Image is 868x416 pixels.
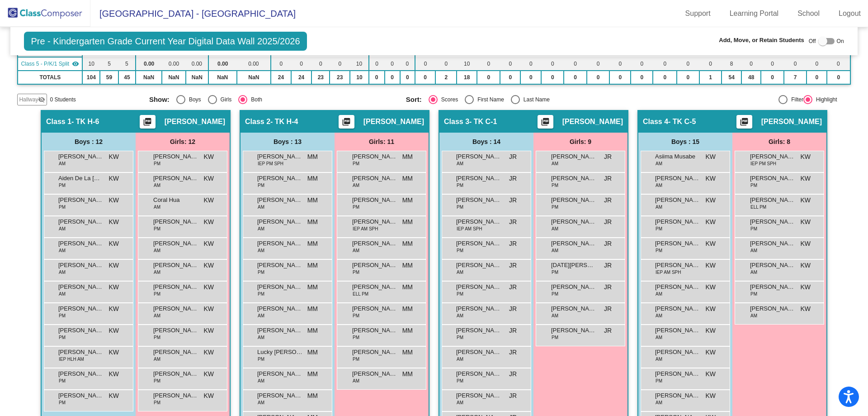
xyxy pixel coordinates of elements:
span: AM [656,291,662,297]
span: KW [203,282,214,292]
td: NaN [162,71,186,84]
span: Add, Move, or Retain Students [719,36,804,45]
span: PM [258,269,264,276]
span: Hallway [19,96,38,104]
span: JR [509,174,517,183]
div: Boys [185,96,201,104]
mat-radio-group: Select an option [406,95,656,104]
span: [PERSON_NAME] [153,217,198,226]
span: MM [402,196,413,205]
span: AM [656,160,662,167]
span: [PERSON_NAME] [352,174,397,183]
span: PM [552,291,558,297]
td: 48 [741,71,761,84]
span: AM [353,182,359,189]
span: KW [108,282,119,292]
span: [PERSON_NAME] [456,196,501,205]
mat-icon: picture_as_pdf [540,117,551,130]
td: 0 [699,57,722,71]
span: KW [705,217,716,227]
td: 0.00 [162,57,186,71]
span: [PERSON_NAME] [58,239,104,248]
td: 0 [271,57,291,71]
span: MM [402,217,413,227]
span: KW [800,282,811,292]
td: 0 [609,71,631,84]
span: [PERSON_NAME] [352,239,397,248]
span: KW [108,239,119,249]
span: PM [750,291,757,297]
span: PM [154,291,160,297]
span: [PERSON_NAME] [165,117,225,126]
span: MM [402,152,413,162]
td: 0 [653,57,677,71]
span: KW [203,217,214,227]
span: KW [203,196,214,205]
span: [PERSON_NAME] [551,196,596,205]
div: Boys : 13 [241,133,335,151]
td: 23 [330,71,350,84]
td: 10 [350,71,368,84]
span: KW [800,217,811,227]
td: NaN [237,71,271,84]
a: Support [678,6,718,21]
span: KW [108,261,119,270]
span: [PERSON_NAME] [456,152,501,161]
span: [GEOGRAPHIC_DATA] - [GEOGRAPHIC_DATA] [90,6,296,21]
span: KW [108,196,119,205]
span: [PERSON_NAME] [456,174,501,183]
div: Girls: 12 [136,133,230,151]
span: [PERSON_NAME] [551,282,596,292]
span: AM [59,291,66,297]
span: JR [604,196,612,205]
td: 2 [435,71,457,84]
td: 59 [100,71,118,84]
span: [PERSON_NAME] [655,174,700,183]
span: [PERSON_NAME] [58,282,104,292]
td: 10 [82,57,100,71]
span: Aiden De La [PERSON_NAME] [58,174,104,183]
span: KW [203,261,214,270]
span: JR [604,152,612,162]
button: Print Students Details [538,115,553,129]
td: 54 [722,71,741,84]
div: Scores [438,96,458,104]
span: [PERSON_NAME] [456,282,501,292]
td: 0 [741,57,761,71]
a: Learning Portal [722,6,786,21]
span: Coral Hua [153,196,198,205]
td: 24 [291,71,312,84]
span: [PERSON_NAME] [58,261,104,270]
span: [PERSON_NAME] [153,174,198,183]
td: 0 [807,71,827,84]
span: KW [705,261,716,270]
span: AM [552,225,558,232]
span: IEP PM SPH [258,160,283,167]
span: PM [457,247,463,254]
td: 0 [369,57,385,71]
span: Pre - Kindergarten Grade Current Year Digital Data Wall 2025/2026 [24,32,307,51]
span: [PERSON_NAME] [153,152,198,161]
td: 0 [587,71,609,84]
td: 0 [520,71,541,84]
span: AM [457,160,463,167]
span: Class 1 [46,117,71,126]
mat-icon: picture_as_pdf [341,117,352,130]
td: 5 [118,57,136,71]
span: [PERSON_NAME] [58,304,104,313]
td: 0.00 [237,57,271,71]
span: Class 2 [245,117,270,126]
span: [PERSON_NAME] [352,196,397,205]
span: KW [705,152,716,162]
td: 10 [350,57,368,71]
td: 0 [609,57,631,71]
span: KW [800,152,811,162]
span: Class 5 - P/K/1 Split [21,60,69,68]
mat-icon: picture_as_pdf [142,117,153,130]
span: Asiima Musabe [655,152,700,161]
button: Print Students Details [140,115,156,129]
td: 45 [118,71,136,84]
td: 5 [100,57,118,71]
td: 0 [784,57,807,71]
span: MM [307,217,318,227]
